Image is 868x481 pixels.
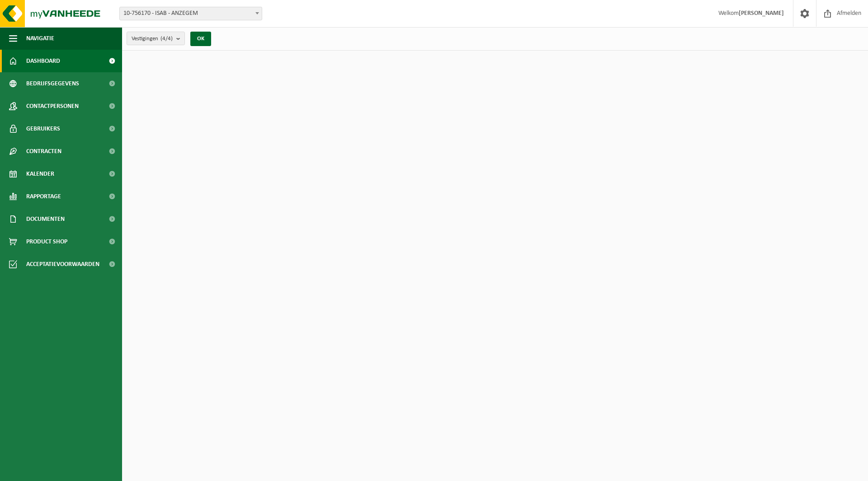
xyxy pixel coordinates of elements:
[26,95,79,117] span: Contactpersonen
[26,185,61,208] span: Rapportage
[119,7,262,20] span: 10-756170 - ISAB - ANZEGEM
[26,117,60,140] span: Gebruikers
[26,163,54,185] span: Kalender
[190,32,211,46] button: OK
[26,27,54,50] span: Navigatie
[26,253,99,276] span: Acceptatievoorwaarden
[120,7,262,20] span: 10-756170 - ISAB - ANZEGEM
[26,72,79,95] span: Bedrijfsgegevens
[26,230,67,253] span: Product Shop
[26,50,60,72] span: Dashboard
[127,32,185,45] button: Vestigingen(4/4)
[739,10,784,17] strong: [PERSON_NAME]
[132,32,173,46] span: Vestigingen
[26,208,65,230] span: Documenten
[160,36,173,42] count: (4/4)
[26,140,61,163] span: Contracten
